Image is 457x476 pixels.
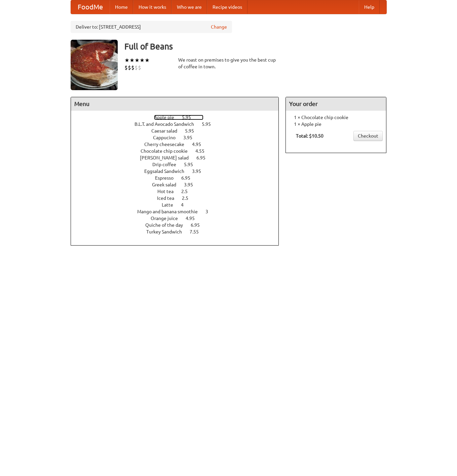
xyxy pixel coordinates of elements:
[192,142,208,147] span: 4.95
[181,189,194,194] span: 2.5
[71,0,110,14] a: FoodMe
[157,189,200,194] a: Hot tea 2.5
[152,162,183,167] span: Drip coffee
[289,121,383,127] li: 1 × Apple pie
[178,57,279,70] div: We roast on premises to give you the best cup of coffee in town.
[135,121,223,127] a: B.L.T. and Avocado Sandwich 5.95
[146,229,189,234] span: Turkey Sandwich
[151,216,207,221] a: Orange juice 4.95
[181,202,190,208] span: 4
[145,222,190,228] span: Quiche of the day
[140,155,218,160] a: [PERSON_NAME] salad 6.95
[196,155,212,160] span: 6.95
[145,222,212,228] a: Quiche of the day 6.95
[359,0,380,14] a: Help
[205,209,215,214] span: 3
[135,121,201,127] span: B.L.T. and Avocado Sandwich
[133,0,172,14] a: How it works
[162,202,180,208] span: Latte
[152,182,183,187] span: Greek salad
[157,195,181,201] span: Iced tea
[144,142,214,147] a: Cherry cheesecake 4.95
[184,162,200,167] span: 5.95
[183,135,199,140] span: 3.95
[157,195,201,201] a: Iced tea 2.5
[140,57,145,64] li: ★
[182,115,198,120] span: 5.95
[184,182,200,187] span: 3.95
[71,40,118,90] img: angular.jpg
[144,142,191,147] span: Cherry cheesecake
[207,0,247,14] a: Recipe videos
[124,40,387,53] h3: Full of Beans
[152,182,205,187] a: Greek salad 3.95
[289,114,383,121] li: 1 × Chocolate chip cookie
[190,229,205,234] span: 7.55
[131,64,135,71] li: $
[154,115,181,120] span: Apple pie
[296,133,323,139] b: Total: $10.50
[162,202,196,208] a: Latte 4
[71,97,279,111] h4: Menu
[353,131,383,141] a: Checkout
[135,64,138,71] li: $
[181,175,197,181] span: 6.95
[211,24,227,30] a: Change
[186,216,201,221] span: 4.95
[154,115,203,120] a: Apple pie 5.95
[141,148,194,154] span: Chocolate chip cookie
[182,195,195,201] span: 2.5
[172,0,207,14] a: Who we are
[137,209,221,214] a: Mango and banana smoothie 3
[192,169,208,174] span: 3.95
[137,209,204,214] span: Mango and banana smoothie
[152,162,205,167] a: Drip coffee 5.95
[144,169,191,174] span: Eggsalad Sandwich
[151,216,185,221] span: Orange juice
[151,128,206,134] a: Caesar salad 5.95
[145,57,150,64] li: ★
[202,121,218,127] span: 5.95
[110,0,133,14] a: Home
[155,175,203,181] a: Espresso 6.95
[286,97,386,111] h4: Your order
[153,135,205,140] a: Cappucino 3.95
[191,222,206,228] span: 6.95
[155,175,180,181] span: Espresso
[129,57,135,64] li: ★
[124,57,129,64] li: ★
[141,148,217,154] a: Chocolate chip cookie 4.55
[144,169,214,174] a: Eggsalad Sandwich 3.95
[195,148,211,154] span: 4.55
[138,64,141,71] li: $
[146,229,211,234] a: Turkey Sandwich 7.55
[140,155,195,160] span: [PERSON_NAME] salad
[185,128,201,134] span: 5.95
[71,21,232,33] div: Deliver to: [STREET_ADDRESS]
[151,128,184,134] span: Caesar salad
[157,189,180,194] span: Hot tea
[153,135,182,140] span: Cappucino
[124,64,128,71] li: $
[135,57,140,64] li: ★
[128,64,131,71] li: $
